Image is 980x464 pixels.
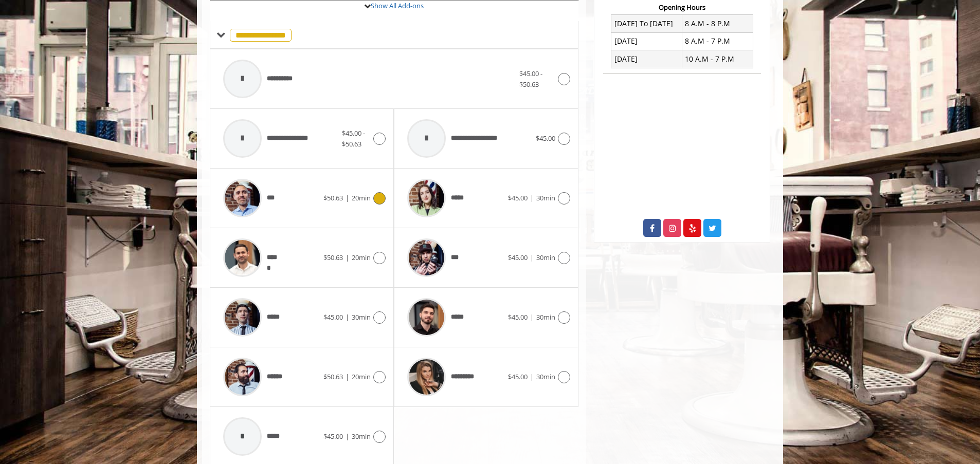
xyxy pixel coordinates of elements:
[536,193,555,202] span: 30min
[371,1,424,10] a: Show All Add-ons
[530,312,534,322] span: |
[682,15,753,32] td: 8 A.M - 8 P.M
[611,50,682,68] td: [DATE]
[323,193,343,202] span: $50.63
[346,193,349,202] span: |
[323,372,343,381] span: $50.63
[536,253,555,262] span: 30min
[536,312,555,322] span: 30min
[536,134,555,143] span: $45.00
[611,32,682,50] td: [DATE]
[352,193,371,202] span: 20min
[519,69,542,89] span: $45.00 - $50.63
[530,372,534,381] span: |
[508,193,528,202] span: $45.00
[536,372,555,381] span: 30min
[346,312,349,322] span: |
[508,372,528,381] span: $45.00
[530,253,534,262] span: |
[352,432,371,441] span: 30min
[346,372,349,381] span: |
[508,312,528,322] span: $45.00
[530,193,534,202] span: |
[323,432,343,441] span: $45.00
[352,253,371,262] span: 20min
[682,32,753,50] td: 8 A.M - 7 P.M
[323,253,343,262] span: $50.63
[352,312,371,322] span: 30min
[603,4,761,11] h3: Opening Hours
[323,312,343,322] span: $45.00
[352,372,371,381] span: 20min
[346,253,349,262] span: |
[346,432,349,441] span: |
[508,253,528,262] span: $45.00
[342,128,365,149] span: $45.00 - $50.63
[611,15,682,32] td: [DATE] To [DATE]
[682,50,753,68] td: 10 A.M - 7 P.M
